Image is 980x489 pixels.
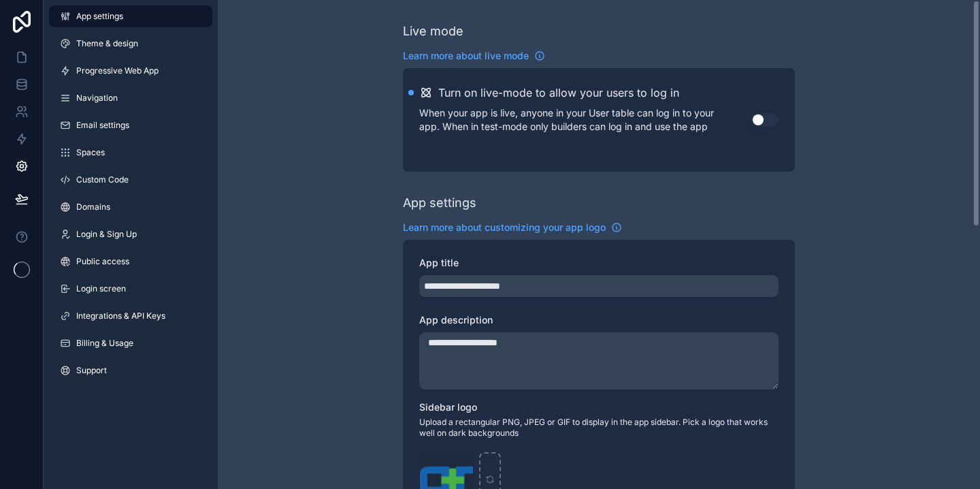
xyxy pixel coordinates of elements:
span: Domains [76,202,110,212]
span: Spaces [76,147,105,158]
a: Billing & Usage [49,332,212,354]
span: Email settings [76,120,129,131]
span: Learn more about live mode [403,49,529,63]
span: Billing & Usage [76,338,133,349]
span: Upload a rectangular PNG, JPEG or GIF to display in the app sidebar. Pick a logo that works well ... [419,417,779,439]
a: Email settings [49,114,212,136]
p: When your app is live, anyone in your User table can log in to your app. When in test-mode only b... [419,106,751,133]
a: Learn more about live mode [403,49,545,63]
span: Learn more about customizing your app logo [403,221,606,234]
span: Theme & design [76,38,138,49]
span: Public access [76,256,129,267]
a: Learn more about customizing your app logo [403,221,622,234]
a: Support [49,360,212,381]
a: Progressive Web App [49,60,212,82]
a: App settings [49,5,212,27]
span: Support [76,365,107,376]
a: Public access [49,251,212,272]
h2: Turn on live-mode to allow your users to log in [438,84,679,101]
a: Integrations & API Keys [49,305,212,327]
span: Navigation [76,93,118,104]
span: Login screen [76,283,126,294]
a: Login & Sign Up [49,223,212,245]
a: Spaces [49,142,212,163]
a: Navigation [49,87,212,109]
span: App settings [76,11,123,22]
a: Custom Code [49,169,212,191]
div: App settings [403,193,476,212]
a: Theme & design [49,33,212,54]
span: App title [419,257,459,268]
a: Domains [49,196,212,218]
span: Integrations & API Keys [76,311,165,321]
a: Login screen [49,278,212,300]
div: Live mode [403,22,463,41]
span: App description [419,314,493,326]
span: Sidebar logo [419,401,477,413]
span: Login & Sign Up [76,229,137,240]
span: Custom Code [76,174,129,185]
span: Progressive Web App [76,65,159,76]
